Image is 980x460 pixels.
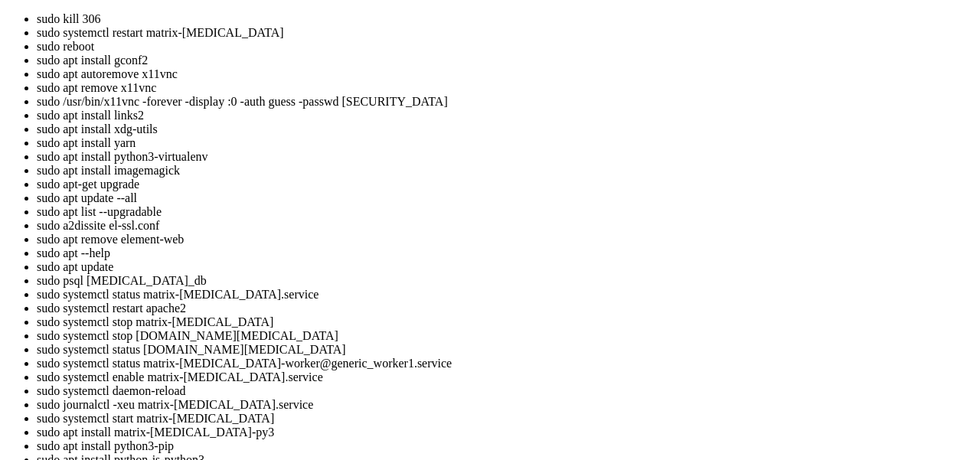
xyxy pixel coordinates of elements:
x-row: New release '24.04.3 LTS' available. [6,240,780,253]
li: sudo /usr/bin/x11vnc -forever -display :0 -auth guess -passwd [SECURITY_DATA] [37,95,974,109]
li: sudo systemctl restart apache2 [37,302,974,315]
li: sudo systemctl stop matrix-[MEDICAL_DATA] [37,315,974,329]
x-row: Last login: [DATE] from [TECHNICAL_ID] [6,292,780,305]
div: (21, 26) [142,344,148,357]
li: sudo apt --help [37,246,974,260]
li: sudo apt install matrix-[MEDICAL_DATA]-py3 [37,426,974,439]
x-row: root@server1:~# sudo [6,344,780,357]
span: Подробнее о включении службы ESM Apps at [URL][DOMAIN_NAME] [6,214,367,227]
x-row: Memory usage: 16% IPv4 address for ens18: [TECHNICAL_ID] [6,6,780,19]
span: Расширенное поддержание безопасности (ESM) для Applications выключено. [6,136,435,148]
span: 8 обновлений может быть применено немедленно. [6,162,282,175]
x-row: apt install net-tools [6,331,780,344]
x-row: => / is using 94.7% of 14.66GB [6,45,780,58]
span: 15 дополнительных обновлений безопасности могут быть применены с помощью ESM Apps. [6,201,508,214]
li: sudo apt autoremove x11vnc [37,67,974,81]
li: sudo apt install yarn [37,136,974,150]
x-row: Run 'do-release-upgrade' to upgrade to it. [6,253,780,266]
li: sudo systemctl start matrix-[MEDICAL_DATA] [37,412,974,426]
x-row: * Strictly confined Kubernetes makes edge and IoT secure. Learn how MicroK8s [6,71,780,84]
li: sudo psql [MEDICAL_DATA]_db [37,274,974,288]
li: sudo systemctl stop [DOMAIN_NAME][MEDICAL_DATA] [37,329,974,343]
x-row: Command 'netstat' not found, but can be installed with: [6,318,780,331]
li: sudo apt update --all [37,191,974,205]
li: sudo apt install imagemagick [37,164,974,178]
li: sudo kill 306 [37,12,974,26]
li: sudo apt install python3-pip [37,439,974,453]
span: Чтобы просмотреть дополнительные обновления выполните: apt list --upgradable [6,175,472,188]
li: sudo apt install gconf2 [37,54,974,67]
li: sudo apt remove element-web [37,233,974,246]
li: sudo systemctl daemon-reload [37,384,974,398]
li: sudo apt-get upgrade [37,178,974,191]
li: sudo systemctl status matrix-[MEDICAL_DATA].service [37,288,974,302]
x-row: [URL][DOMAIN_NAME] [6,110,780,123]
li: sudo systemctl status matrix-[MEDICAL_DATA]-worker@generic_worker1.service [37,357,974,370]
x-row: just raised the bar for easy, resilient and secure K8s cluster deployment. [6,84,780,97]
li: sudo systemctl status [DOMAIN_NAME][MEDICAL_DATA] [37,343,974,357]
li: sudo reboot [37,40,974,54]
li: sudo journalctl -xeu matrix-[MEDICAL_DATA].service [37,398,974,412]
x-row: Swap usage: 0% [6,19,780,32]
li: sudo systemctl restart matrix-[MEDICAL_DATA] [37,26,974,40]
li: sudo apt install python3-virtualenv [37,150,974,164]
li: sudo apt update [37,260,974,274]
li: sudo apt remove x11vnc [37,81,974,95]
li: sudo a2dissite el-ssl.conf [37,219,974,233]
x-row: root@server1:~# netstat [6,305,780,318]
li: sudo systemctl enable matrix-[MEDICAL_DATA].service [37,370,974,384]
li: sudo apt install xdg-utils [37,122,974,136]
li: sudo apt install links2 [37,109,974,122]
li: sudo apt list --upgradable [37,205,974,219]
